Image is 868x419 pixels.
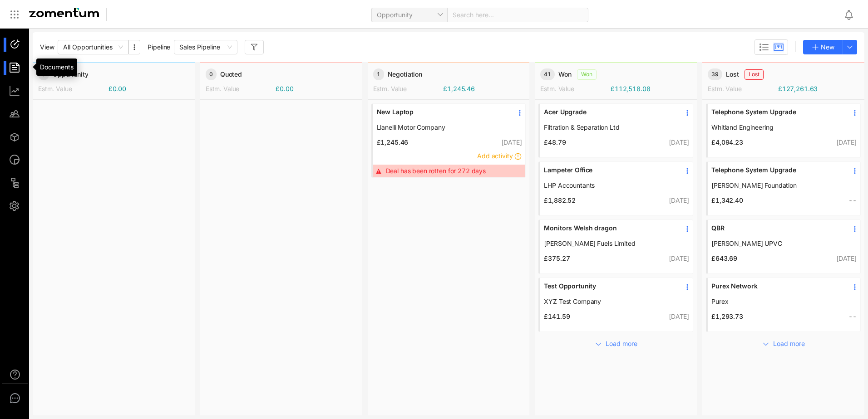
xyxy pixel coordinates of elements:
span: 0 [206,68,217,80]
span: Telephone System Upgrade [711,107,838,117]
button: Load more [586,336,646,350]
span: Negotiation [388,70,422,79]
span: Deal has been rotten for 272 days [386,166,486,175]
span: -- [848,196,857,204]
span: View [40,43,54,52]
span: £1,245.46 [373,138,409,147]
span: New Laptop [377,107,504,117]
span: Quoted [220,70,242,79]
a: Whitland Engineering [711,123,838,132]
a: Filtration & Separation Ltd [544,123,671,132]
a: Test Opportunity [544,282,671,297]
span: £1,245.46 [443,84,475,93]
a: LHP Accountants [544,181,671,190]
span: £112,518.08 [611,84,650,93]
span: £0.00 [276,84,293,93]
span: 1 [373,68,384,80]
div: Test OpportunityXYZ Test Company£141.59[DATE] [538,278,693,332]
a: New Laptop [377,107,504,123]
span: 41 [540,68,555,80]
a: Llanelli Motor Company [377,123,504,132]
span: £0.00 [108,84,126,93]
span: -- [848,312,857,320]
span: Sales Pipeline [179,40,232,54]
div: Monitors Welsh dragon[PERSON_NAME] Fuels Limited£375.27[DATE] [538,219,693,274]
a: XYZ Test Company [544,297,671,306]
span: [DATE] [669,196,689,204]
a: Lampeter Office [544,166,671,181]
div: Notifications [843,4,862,25]
span: Estm. Value [708,85,741,93]
span: Pipeline [148,43,170,52]
img: Zomentum Logo [29,8,99,17]
div: Telephone System UpgradeWhitland Engineering£4,094.23[DATE] [706,103,861,158]
a: Telephone System Upgrade [711,107,838,123]
span: £1,342.40 [708,196,743,205]
span: £127,261.63 [778,84,818,93]
span: £1,293.73 [708,312,743,321]
a: Purex Network [711,282,838,297]
span: QBR [711,224,838,233]
a: Purex [711,297,838,306]
span: £375.27 [540,254,570,263]
span: 39 [708,68,722,80]
a: [PERSON_NAME] Fuels Limited [544,239,671,248]
div: Telephone System Upgrade[PERSON_NAME] Foundation£1,342.40-- [706,161,861,216]
span: Monitors Welsh dragon [544,224,671,233]
span: Load more [773,339,805,349]
a: Telephone System Upgrade [711,166,838,181]
span: [DATE] [669,138,689,146]
span: Test Opportunity [544,282,671,291]
span: [DATE] [836,138,857,146]
a: [PERSON_NAME] Foundation [711,181,838,190]
span: Estm. Value [540,85,574,93]
span: Opportunity [377,8,442,22]
span: New [821,42,834,52]
span: [DATE] [669,254,689,262]
span: [DATE] [669,312,689,320]
div: Lampeter OfficeLHP Accountants£1,882.52[DATE] [538,161,693,216]
span: £141.59 [540,312,570,321]
button: New [803,40,843,54]
span: [DATE] [501,138,522,146]
span: Telephone System Upgrade [711,166,838,175]
div: QBR[PERSON_NAME] UPVC£643.69[DATE] [706,219,861,274]
a: Acer Upgrade [544,107,671,123]
span: £48.79 [540,138,566,147]
a: [PERSON_NAME] UPVC [711,239,838,248]
a: Monitors Welsh dragon [544,224,671,239]
span: Purex Network [711,282,838,291]
span: Estm. Value [38,85,72,93]
span: Lost [726,70,739,79]
a: QBR [711,224,838,239]
span: £4,094.23 [708,138,743,147]
div: New LaptopLlanelli Motor Company£1,245.46[DATE]Add activityDeal has been rotten for 272 days [371,103,526,178]
span: Won [558,70,572,79]
span: Lost [745,69,764,80]
span: Estm. Value [373,85,407,93]
span: Lampeter Office [544,166,671,175]
div: Acer UpgradeFiltration & Separation Ltd£48.79[DATE] [538,103,693,158]
div: Documents [36,58,77,76]
span: Add activity [477,152,513,160]
span: Estm. Value [206,85,239,93]
span: [DATE] [836,254,857,262]
span: Acer Upgrade [544,107,671,117]
button: Load more [754,336,814,350]
span: Won [577,69,597,80]
span: Load more [606,339,637,349]
div: Purex NetworkPurex£1,293.73-- [706,278,861,332]
span: All Opportunities [63,40,123,54]
span: £1,882.52 [540,196,576,205]
span: £643.69 [708,254,737,263]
